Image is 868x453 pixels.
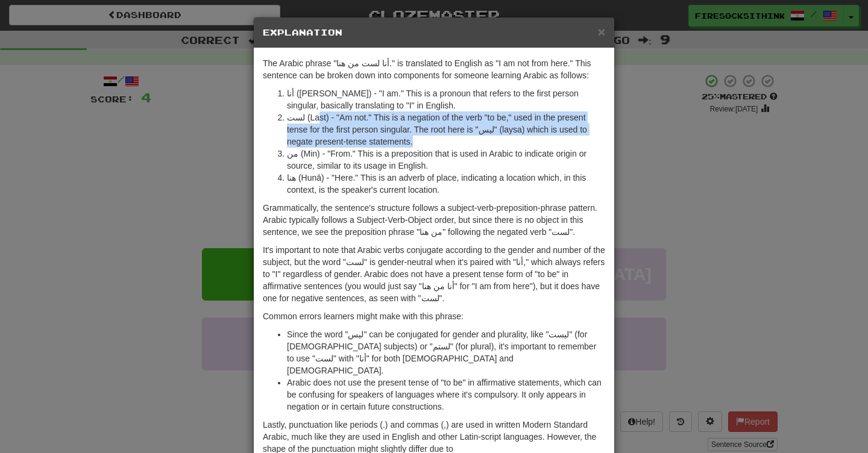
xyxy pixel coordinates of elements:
li: أنا ([PERSON_NAME]) - "I am." This is a pronoun that refers to the first person singular, basical... [287,87,605,111]
li: Since the word "ليس" can be conjugated for gender and plurality, like "ليست" (for [DEMOGRAPHIC_DA... [287,328,605,376]
li: Arabic does not use the present tense of "to be" in affirmative statements, which can be confusin... [287,376,605,413]
p: The Arabic phrase "أنا لست من هنا." is translated to English as "I am not from here." This senten... [263,57,605,81]
li: من (Min) - "From." This is a preposition that is used in Arabic to indicate origin or source, sim... [287,148,605,172]
p: Common errors learners might make with this phrase: [263,310,605,322]
p: Grammatically, the sentence's structure follows a subject-verb-preposition-phrase pattern. Arabic... [263,202,605,238]
span: × [598,25,605,39]
p: It's important to note that Arabic verbs conjugate according to the gender and number of the subj... [263,244,605,304]
h5: Explanation [263,27,605,39]
li: لست (Last) - "Am not." This is a negation of the verb "to be," used in the present tense for the ... [287,111,605,148]
li: هنا (Hunā) - "Here." This is an adverb of place, indicating a location which, in this context, is... [287,172,605,196]
button: Close [598,25,605,38]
